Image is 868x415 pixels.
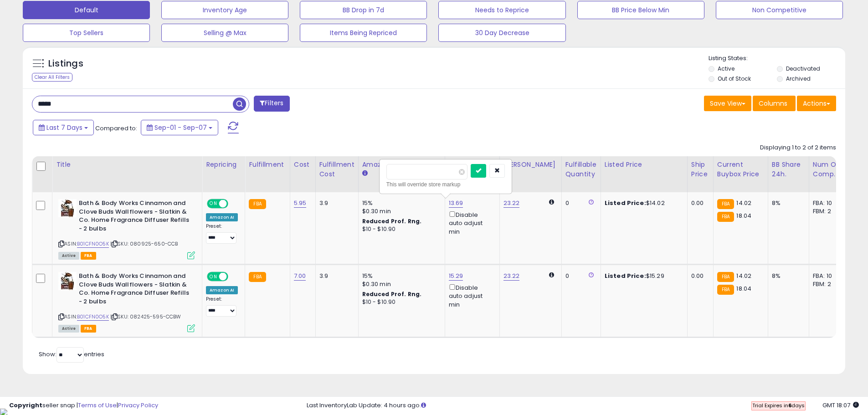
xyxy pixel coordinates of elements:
div: Num of Comp. [813,160,846,179]
span: 14.02 [736,272,751,280]
div: Disable auto adjust min [449,210,493,236]
b: Bath & Body Works Cinnamon and Clove Buds Wallflowers - Slatkin & Co. Home Fragrance Diffuser Ref... [79,272,190,308]
small: FBA [717,285,734,295]
button: Selling @ Max [161,24,288,42]
div: ASIN: [58,272,195,331]
label: Deactivated [786,65,820,72]
a: 7.00 [294,272,306,281]
small: FBA [717,199,734,209]
small: FBA [249,199,266,209]
small: FBA [717,272,734,282]
img: 51PoSpbKLyL._SL40_.jpg [58,272,77,290]
button: Inventory Age [161,1,288,19]
button: BB Drop in 7d [300,1,427,19]
button: Columns [753,96,796,111]
b: Listed Price: [605,199,646,207]
div: Preset: [206,223,238,244]
div: Listed Price [605,160,683,169]
div: Cost [294,160,312,169]
div: Amazon AI [206,286,238,294]
span: OFF [227,200,241,208]
button: Sep-01 - Sep-07 [141,120,218,135]
span: 18.04 [736,211,751,220]
p: Listing States: [709,54,845,63]
div: seller snap | | [9,401,158,410]
span: Columns [759,99,787,108]
span: All listings currently available for purchase on Amazon [58,252,79,260]
small: FBA [717,212,734,222]
button: Actions [797,96,836,111]
div: FBA: 10 [813,272,843,280]
span: ON [208,200,219,208]
div: Amazon Fees [362,160,441,169]
label: Active [718,65,734,72]
div: 0.00 [691,199,706,207]
div: $10 - $10.90 [362,298,438,306]
div: $0.30 min [362,280,438,288]
div: FBM: 2 [813,207,843,215]
label: Out of Stock [718,75,751,82]
small: FBA [249,272,266,282]
b: Reduced Prof. Rng. [362,290,422,298]
div: 15% [362,272,438,280]
b: Reduced Prof. Rng. [362,217,422,225]
label: Archived [786,75,811,82]
a: 15.29 [449,272,463,281]
div: Title [56,160,198,169]
div: FBM: 2 [813,280,843,288]
div: Disable auto adjust min [449,282,493,309]
span: 14.02 [736,199,751,207]
div: Ship Price [691,160,709,179]
div: Current Buybox Price [717,160,764,179]
div: [PERSON_NAME] [503,160,558,169]
b: Listed Price: [605,272,646,280]
span: FBA [81,252,96,260]
span: OFF [227,273,241,281]
button: BB Price Below Min [577,1,704,19]
div: Fulfillment [249,160,286,169]
b: 6 [788,402,791,409]
a: 23.22 [503,199,520,208]
div: Fulfillable Quantity [565,160,597,179]
button: Save View [704,96,751,111]
span: 18.04 [736,284,751,293]
div: 0 [565,199,594,207]
div: $10 - $10.90 [362,225,438,233]
a: 13.69 [449,199,463,208]
div: Last InventoryLab Update: 4 hours ago. [307,401,859,410]
span: 2025-09-15 18:07 GMT [822,401,859,410]
a: B01CFN0O5K [77,240,109,248]
span: Sep-01 - Sep-07 [154,123,207,132]
div: 8% [772,272,802,280]
div: This will override store markup [386,180,505,189]
div: BB Share 24h. [772,160,805,179]
span: Compared to: [95,124,137,133]
div: Repricing [206,160,241,169]
div: ASIN: [58,199,195,258]
div: 3.9 [319,199,351,207]
small: Amazon Fees. [362,169,368,178]
button: Last 7 Days [33,120,94,135]
div: Fulfillment Cost [319,160,354,179]
img: 51PoSpbKLyL._SL40_.jpg [58,199,77,217]
div: 15% [362,199,438,207]
a: Privacy Policy [118,401,158,410]
button: Items Being Repriced [300,24,427,42]
div: Displaying 1 to 2 of 2 items [760,143,836,152]
span: | SKU: 082425-595-CCBW [110,313,181,320]
span: Show: entries [39,350,104,359]
button: Needs to Reprice [438,1,565,19]
span: Trial Expires in days [752,402,805,409]
div: 0 [565,272,594,280]
div: 0.00 [691,272,706,280]
div: 3.9 [319,272,351,280]
div: 8% [772,199,802,207]
div: Preset: [206,296,238,317]
div: $14.02 [605,199,680,207]
span: | SKU: 080925-650-CCB [110,240,178,247]
button: Top Sellers [23,24,150,42]
div: Amazon AI [206,213,238,221]
button: 30 Day Decrease [438,24,565,42]
b: Bath & Body Works Cinnamon and Clove Buds Wallflowers - Slatkin & Co. Home Fragrance Diffuser Ref... [79,199,190,235]
h5: Listings [48,57,83,70]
